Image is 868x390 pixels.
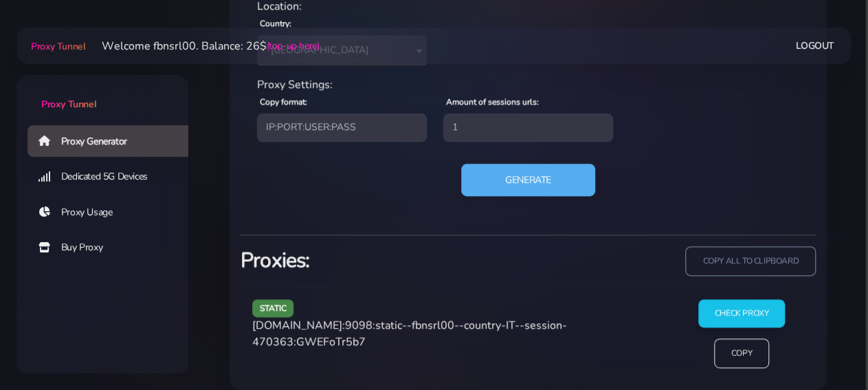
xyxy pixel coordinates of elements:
[16,75,188,111] a: Proxy Tunnel
[796,33,834,58] a: Logout
[446,96,539,108] label: Amount of sessions urls:
[249,76,808,93] div: Proxy Settings:
[85,38,319,54] li: Welcome fbnsrl00. Balance: 26$
[698,299,786,327] input: Check Proxy
[252,299,294,316] span: static
[685,246,816,276] input: copy all to clipboard
[714,338,769,368] input: Copy
[266,39,319,53] a: (top-up here)
[260,96,307,108] label: Copy format:
[801,323,851,373] iframe: Webchat Widget
[27,125,199,157] a: Proxy Generator
[27,232,199,263] a: Buy Proxy
[31,40,85,53] span: Proxy Tunnel
[461,164,595,197] button: Generate
[241,246,520,274] h3: Proxies:
[252,318,567,349] span: [DOMAIN_NAME]:9098:static--fbnsrl00--country-IT--session-470363:GWEFoTr5b7
[260,17,291,30] label: Country:
[27,197,199,228] a: Proxy Usage
[41,98,96,111] span: Proxy Tunnel
[28,35,85,57] a: Proxy Tunnel
[27,161,199,193] a: Dedicated 5G Devices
